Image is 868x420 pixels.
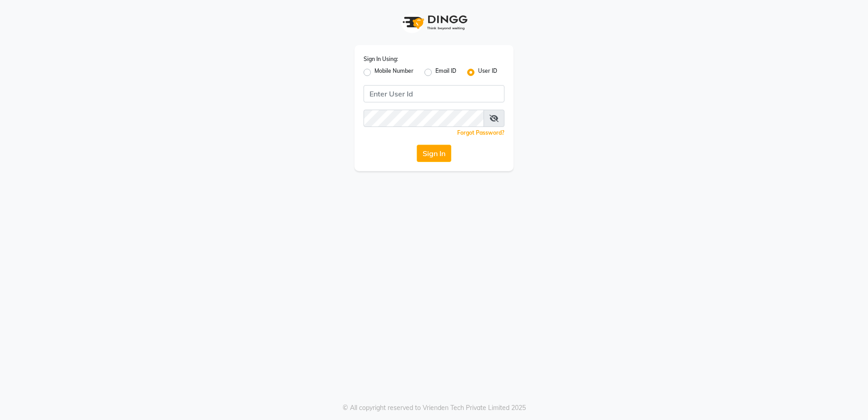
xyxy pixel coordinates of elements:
a: Forgot Password? [457,129,504,136]
label: User ID [478,67,497,78]
button: Sign In [417,145,451,162]
label: Email ID [435,67,456,78]
input: Username [364,85,504,102]
img: logo1.svg [398,9,470,36]
label: Sign In Using: [364,55,398,63]
label: Mobile Number [374,67,414,78]
input: Username [364,110,484,127]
